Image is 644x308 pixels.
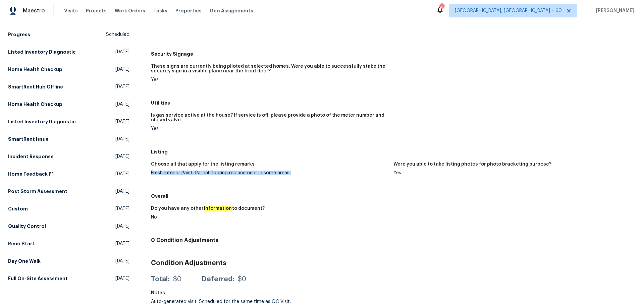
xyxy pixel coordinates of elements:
span: [DATE] [115,49,129,55]
h5: Day One Walk [8,258,41,264]
h5: Incident Response [8,153,54,160]
a: Listed Inventory Diagnostic[DATE] [8,116,129,128]
div: Total: [151,276,170,283]
h5: Overall [151,193,636,199]
div: $0 [238,276,246,283]
h5: Is gas service active at the house? If service is off, please provide a photo of the meter number... [151,113,388,122]
h5: Notes [151,291,165,295]
h3: Condition Adjustments [151,260,636,266]
div: Yes [151,77,388,82]
a: Quality Control[DATE] [8,220,129,232]
div: $0 [173,276,181,283]
h5: Listing [151,148,636,155]
span: [PERSON_NAME] [593,7,634,14]
a: SmartRent Issue[DATE] [8,133,129,145]
a: Home Feedback P1[DATE] [8,168,129,180]
h5: Home Feedback P1 [8,171,54,177]
a: Day One Walk[DATE] [8,255,129,267]
span: [DATE] [115,136,129,142]
a: Home Health Checkup[DATE] [8,98,129,110]
span: [DATE] [115,171,129,177]
h5: Progress [8,31,30,38]
span: [DATE] [115,223,129,230]
a: Reno Start[DATE] [8,238,129,250]
span: [DATE] [115,188,129,195]
a: Home Health Checkup[DATE] [8,63,129,75]
h5: Utilities [151,100,636,106]
h5: Custom [8,205,28,212]
a: Custom[DATE] [8,203,129,215]
h5: These signs are currently being piloted at selected homes. Were you able to successfully stake th... [151,64,388,73]
a: ProgressScheduled [8,28,129,41]
span: Work Orders [115,7,145,14]
h5: Full On-Site Assessment [8,275,68,282]
span: [DATE] [115,205,129,212]
span: [DATE] [115,83,129,90]
span: [DATE] [115,66,129,73]
h5: Security Signage [151,51,636,57]
a: Post Storm Assessment[DATE] [8,185,129,197]
h5: Home Health Checkup [8,66,62,73]
span: Scheduled [106,31,129,38]
span: [DATE] [115,258,129,264]
div: Auto-generated visit. Scheduled for the same time as QC Visit. [151,299,297,304]
a: Listed Inventory Diagnostic[DATE] [8,46,129,58]
span: Properties [175,7,202,14]
span: Maestro [23,7,45,14]
span: [DATE] [115,118,129,125]
span: Tasks [153,8,167,13]
h5: Listed Inventory Diagnostic [8,49,76,55]
span: [DATE] [115,275,129,282]
div: Fresh Interior Paint, Partial flooring replacement in some areas [151,171,388,175]
h5: Were you able to take listing photos for photo bracketing purpose? [393,162,551,167]
h5: Home Health Checkup [8,101,62,108]
h5: Listed Inventory Diagnostic [8,118,76,125]
h5: Quality Control [8,223,46,230]
h5: SmartRent Hub Offline [8,83,63,90]
h5: Post Storm Assessment [8,188,67,195]
em: information [204,206,232,211]
div: 749 [439,4,444,11]
a: Incident Response[DATE] [8,150,129,163]
h5: Do you have any other to document? [151,206,265,211]
h5: Reno Start [8,240,35,247]
span: Projects [86,7,107,14]
a: Full On-Site Assessment[DATE] [8,272,129,285]
a: SmartRent Hub Offline[DATE] [8,81,129,93]
span: [DATE] [115,240,129,247]
span: Visits [64,7,78,14]
div: Yes [393,171,631,175]
span: [DATE] [115,101,129,108]
h4: 0 Condition Adjustments [151,237,636,244]
div: Yes [151,126,388,131]
span: Geo Assignments [210,7,253,14]
div: No [151,215,388,220]
span: [GEOGRAPHIC_DATA], [GEOGRAPHIC_DATA] + 60 [455,7,562,14]
h5: SmartRent Issue [8,136,49,142]
div: Deferred: [202,276,234,283]
span: [DATE] [115,153,129,160]
h5: Choose all that apply for the listing remarks [151,162,255,167]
